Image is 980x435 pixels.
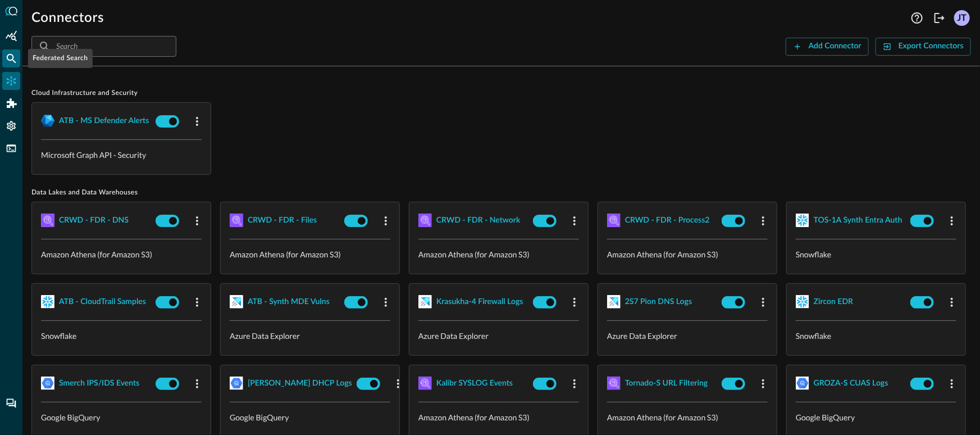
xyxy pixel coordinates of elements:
[248,374,352,392] button: [PERSON_NAME] DHCP Logs
[809,39,862,53] div: Add Connector
[814,214,902,228] div: TOS-1A Synth Entra Auth
[59,112,149,130] button: ATB - MS Defender Alerts
[625,295,692,309] div: 2S7 Pion DNS Logs
[796,377,809,390] img: GoogleBigQuery.svg
[814,293,853,311] button: Zircon EDR
[230,411,390,423] p: Google BigQuery
[31,89,971,98] span: Cloud Infrastructure and Security
[59,295,146,309] div: ATB - CloudTrail Samples
[876,38,971,56] button: Export Connectors
[41,248,202,260] p: Amazon Athena (for Amazon S3)
[814,211,902,229] button: TOS-1A Synth Entra Auth
[2,117,20,135] div: Settings
[625,374,708,392] button: Tornado-S URL Filtering
[607,411,768,423] p: Amazon Athena (for Amazon S3)
[931,9,949,27] button: Logout
[31,188,971,197] span: Data Lakes and Data Warehouses
[625,214,710,228] div: CRWD - FDR - Process2
[814,377,888,391] div: GROZA-S CUAS Logs
[418,377,432,390] img: AWSAthena.svg
[230,330,390,342] p: Azure Data Explorer
[41,295,54,309] img: Snowflake.svg
[625,377,708,391] div: Tornado-S URL Filtering
[625,293,692,311] button: 2S7 Pion DNS Logs
[436,295,523,309] div: Krasukha-4 Firewall Logs
[796,330,956,342] p: Snowflake
[41,330,202,342] p: Snowflake
[59,293,146,311] button: ATB - CloudTrail Samples
[436,293,523,311] button: Krasukha-4 Firewall Logs
[230,248,390,260] p: Amazon Athena (for Amazon S3)
[2,27,20,45] div: Summary Insights
[41,411,202,423] p: Google BigQuery
[41,214,54,227] img: AWSAthena.svg
[59,374,139,392] button: Smerch IPS/IDS Events
[59,214,129,228] div: CRWD - FDR - DNS
[418,295,432,309] img: AzureDataExplorer.svg
[2,395,20,413] div: Chat
[436,211,521,229] button: CRWD - FDR - Network
[954,10,970,26] div: JT
[41,149,202,161] p: Microsoft Graph API - Security
[796,295,809,309] img: Snowflake.svg
[248,211,317,229] button: CRWD - FDR - Files
[248,377,352,391] div: [PERSON_NAME] DHCP Logs
[814,374,888,392] button: GROZA-S CUAS Logs
[418,248,579,260] p: Amazon Athena (for Amazon S3)
[418,330,579,342] p: Azure Data Explorer
[418,214,432,227] img: AWSAthena.svg
[625,211,710,229] button: CRWD - FDR - Process2
[908,9,926,27] button: Help
[436,377,513,391] div: Kalibr SYSLOG Events
[41,114,54,128] img: MicrosoftGraph.svg
[607,295,621,309] img: AzureDataExplorer.svg
[899,39,964,53] div: Export Connectors
[607,377,621,390] img: AWSAthena.svg
[248,295,330,309] div: ATB - Synth MDE Vulns
[2,139,20,157] div: FSQL
[2,49,20,67] div: Federated Search
[796,411,956,423] p: Google BigQuery
[436,374,513,392] button: Kalibr SYSLOG Events
[59,377,139,391] div: Smerch IPS/IDS Events
[31,9,104,27] h1: Connectors
[59,114,149,128] div: ATB - MS Defender Alerts
[796,214,809,227] img: Snowflake.svg
[3,94,21,112] div: Addons
[607,214,621,227] img: AWSAthena.svg
[814,295,853,309] div: Zircon EDR
[2,72,20,90] div: Connectors
[230,377,243,390] img: GoogleBigQuery.svg
[607,248,768,260] p: Amazon Athena (for Amazon S3)
[786,38,869,56] button: Add Connector
[230,295,243,309] img: AzureDataExplorer.svg
[418,411,579,423] p: Amazon Athena (for Amazon S3)
[230,214,243,227] img: AWSAthena.svg
[248,214,317,228] div: CRWD - FDR - Files
[59,211,129,229] button: CRWD - FDR - DNS
[41,377,54,390] img: GoogleBigQuery.svg
[607,330,768,342] p: Azure Data Explorer
[28,49,93,68] div: Federated Search
[436,214,521,228] div: CRWD - FDR - Network
[56,36,151,57] input: Search
[796,248,956,260] p: Snowflake
[248,293,330,311] button: ATB - Synth MDE Vulns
